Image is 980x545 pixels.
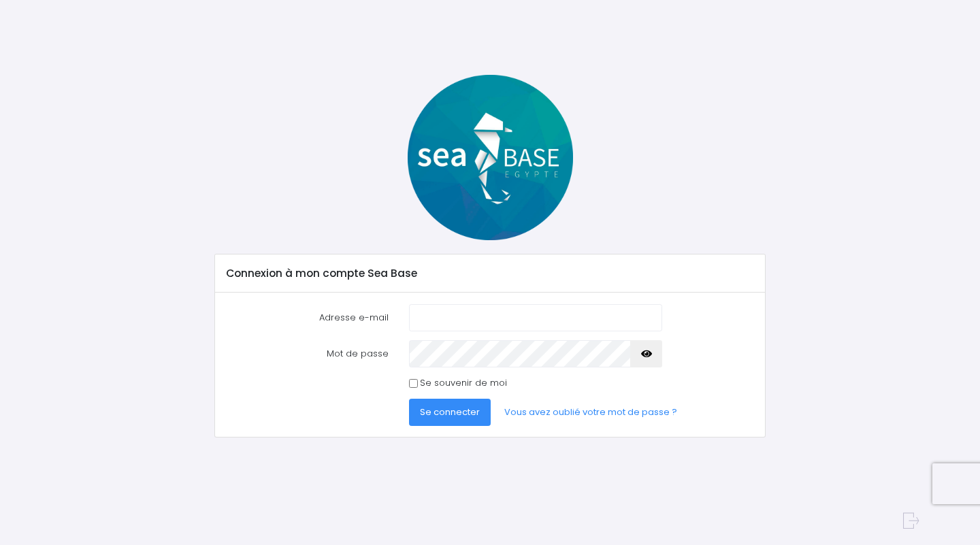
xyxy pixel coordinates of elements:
[409,399,491,426] button: Se connecter
[420,406,480,418] span: Se connecter
[216,340,398,367] label: Mot de passe
[493,399,688,426] a: Vous avez oublié votre mot de passe ?
[215,254,765,293] div: Connexion à mon compte Sea Base
[420,376,507,390] label: Se souvenir de moi
[216,304,398,331] label: Adresse e-mail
